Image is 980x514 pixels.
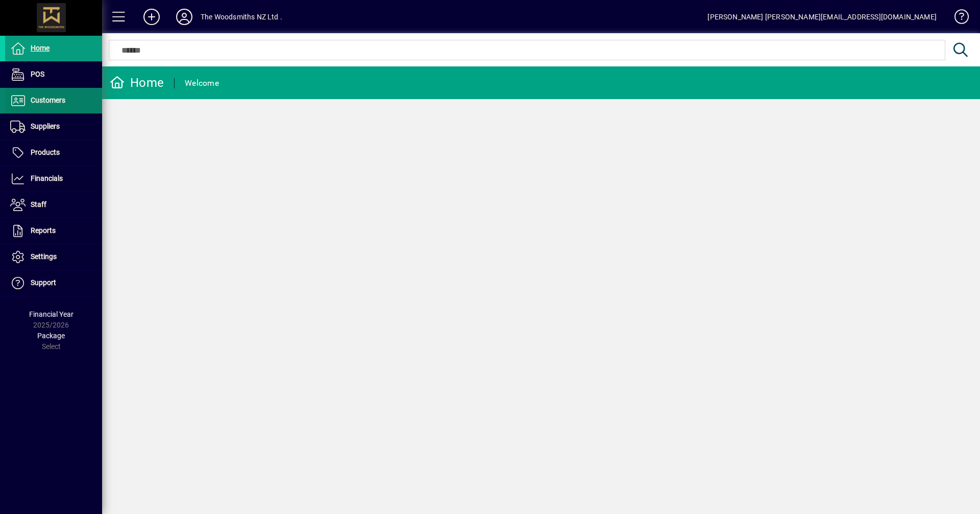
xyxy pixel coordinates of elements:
[185,75,219,91] div: Welcome
[5,88,102,113] a: Customers
[31,278,56,287] span: Support
[31,44,50,52] span: Home
[5,166,102,192] a: Financials
[135,8,168,26] button: Add
[5,244,102,270] a: Settings
[31,226,56,235] span: Reports
[29,310,73,318] span: Financial Year
[707,9,937,25] div: [PERSON_NAME] [PERSON_NAME][EMAIL_ADDRESS][DOMAIN_NAME]
[110,75,164,91] div: Home
[5,270,102,296] a: Support
[31,174,63,182] span: Financials
[31,200,46,208] span: Staff
[5,62,102,87] a: POS
[201,9,282,25] div: The Woodsmiths NZ Ltd .
[5,192,102,218] a: Staff
[5,218,102,244] a: Reports
[947,2,967,35] a: Knowledge Base
[37,332,65,340] span: Package
[5,114,102,139] a: Suppliers
[31,122,60,130] span: Suppliers
[5,140,102,166] a: Products
[31,96,65,104] span: Customers
[31,148,60,156] span: Products
[31,70,44,78] span: POS
[168,8,201,26] button: Profile
[31,252,57,261] span: Settings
